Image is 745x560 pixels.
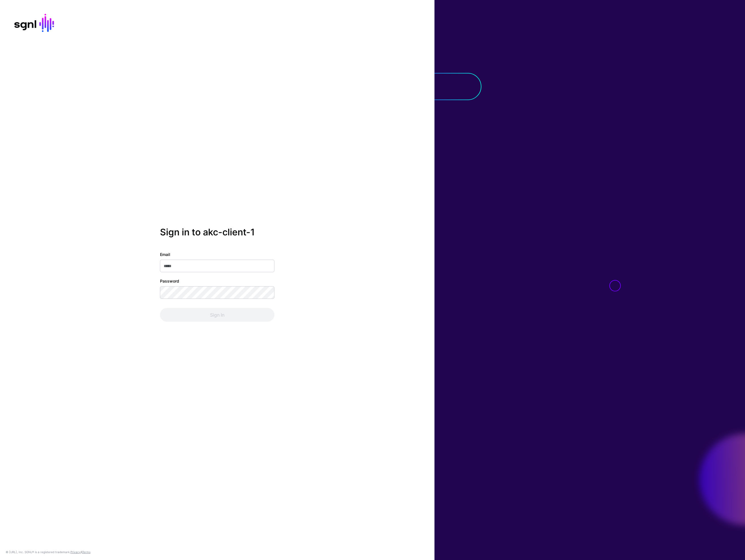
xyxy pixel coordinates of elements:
[160,227,274,238] h2: Sign in to akc-client-1
[160,278,179,284] label: Password
[82,550,90,554] a: Terms
[160,251,170,257] label: Email
[6,550,90,554] div: © [URL], Inc. SGNL® is a registered trademark. &
[70,550,81,554] a: Privacy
